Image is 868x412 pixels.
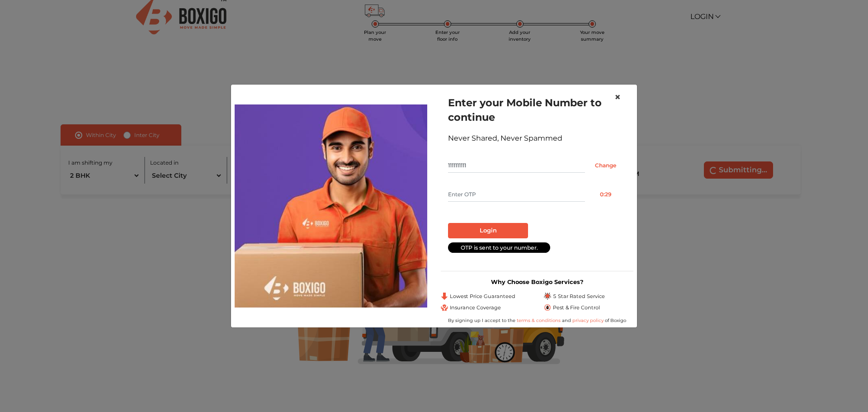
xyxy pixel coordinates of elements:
input: Enter OTP [448,187,585,202]
a: privacy policy [571,317,605,323]
span: Insurance Coverage [450,304,501,312]
div: By signing up I accept to the and of Boxigo [441,317,633,324]
button: 0:29 [585,187,626,202]
div: OTP is sent to your number. [448,242,550,253]
button: Login [448,223,528,238]
span: Lowest Price Guaranteed [450,293,515,300]
input: Change [585,158,626,173]
input: Mobile No [448,158,585,173]
div: Never Shared, Never Spammed [448,133,626,144]
span: Pest & Fire Control [553,304,600,312]
a: terms & conditions [517,317,562,323]
button: Close [607,85,628,110]
img: relocation-img [235,104,427,307]
span: × [614,90,621,104]
h1: Enter your Mobile Number to continue [448,95,626,124]
span: 5 Star Rated Service [553,293,605,300]
h3: Why Choose Boxigo Services? [441,279,633,285]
